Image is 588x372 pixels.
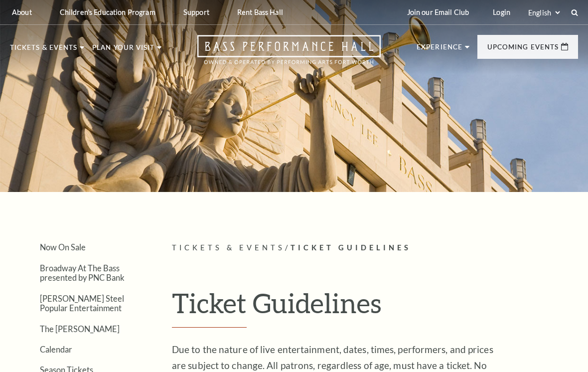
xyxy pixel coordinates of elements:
[487,44,559,56] p: Upcoming Events
[40,294,124,313] a: [PERSON_NAME] Steel Popular Entertainment
[60,8,155,16] p: Children's Education Program
[40,263,125,282] a: Broadway At The Bass presented by PNC Bank
[92,44,154,56] p: Plan Your Visit
[172,287,578,328] h1: Ticket Guidelines
[526,8,562,17] select: Select:
[12,8,32,16] p: About
[237,8,283,16] p: Rent Bass Hall
[417,44,462,56] p: Experience
[172,242,578,254] p: /
[291,243,411,252] span: Ticket Guidelines
[40,242,86,252] a: Now On Sale
[40,345,72,354] a: Calendar
[183,8,209,16] p: Support
[172,243,285,252] span: Tickets & Events
[10,44,77,56] p: Tickets & Events
[40,324,120,334] a: The [PERSON_NAME]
